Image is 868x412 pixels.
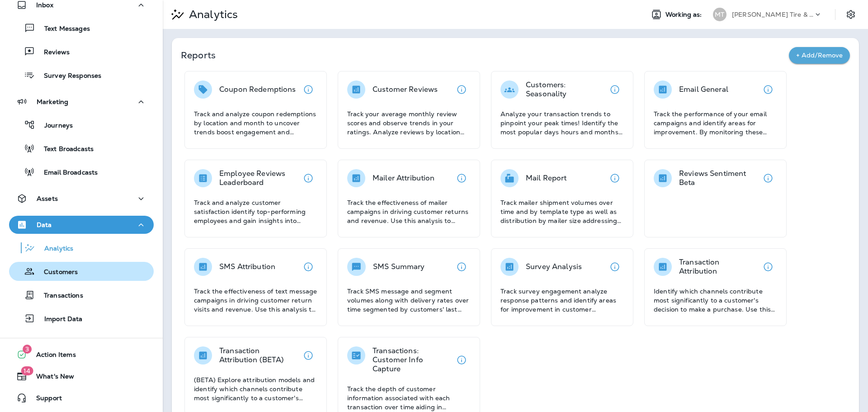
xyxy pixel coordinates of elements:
[453,351,471,369] button: View details
[373,85,438,94] p: Customer Reviews
[194,287,317,314] p: Track the effectiveness of text message campaigns in driving customer return visits and revenue. ...
[9,115,154,134] button: Journeys
[35,292,83,300] p: Transactions
[219,262,275,271] p: SMS Attribution
[35,268,78,277] p: Customers
[219,169,299,187] p: Employee Reviews Leaderboard
[35,169,98,177] p: Email Broadcasts
[9,66,154,85] button: Survey Responses
[9,162,154,181] button: Email Broadcasts
[194,198,317,225] p: Track and analyze customer satisfaction identify top-performing employees and gain insights into ...
[9,389,154,407] button: Support
[500,287,624,314] p: Track survey engagement analyze response patterns and identify areas for improvement in customer ...
[27,373,74,384] span: What's New
[35,122,73,130] p: Journeys
[732,11,813,18] p: [PERSON_NAME] Tire & Auto
[35,48,70,57] p: Reviews
[37,195,58,202] p: Assets
[373,262,425,271] p: SMS Summary
[35,245,73,253] p: Analytics
[9,309,154,328] button: Import Data
[35,145,94,154] p: Text Broadcasts
[185,8,238,21] p: Analytics
[347,384,471,412] p: Track the depth of customer information associated with each transaction over time aiding in asse...
[194,109,317,137] p: Track and analyze coupon redemptions by location and month to uncover trends boost engagement and...
[9,19,154,38] button: Text Messages
[35,72,101,81] p: Survey Responses
[9,189,154,208] button: Assets
[606,81,624,99] button: View details
[35,25,90,33] p: Text Messages
[759,258,777,276] button: View details
[37,221,52,228] p: Data
[526,262,582,271] p: Survey Analysis
[21,366,33,375] span: 14
[9,216,154,234] button: Data
[299,346,317,365] button: View details
[606,169,624,187] button: View details
[500,198,624,225] p: Track mailer shipment volumes over time and by template type as well as distribution by mailer si...
[219,85,296,94] p: Coupon Redemptions
[713,8,726,21] div: MT
[347,198,471,225] p: Track the effectiveness of mailer campaigns in driving customer returns and revenue. Use this ana...
[759,81,777,99] button: View details
[759,169,777,187] button: View details
[35,315,83,324] p: Import Data
[453,81,471,99] button: View details
[347,109,471,137] p: Track your average monthly review scores and observe trends in your ratings. Analyze reviews by l...
[9,285,154,304] button: Transactions
[9,93,154,111] button: Marketing
[347,287,471,314] p: Track SMS message and segment volumes along with delivery rates over time segmented by customers'...
[526,174,567,183] p: Mail Report
[9,238,154,257] button: Analytics
[299,169,317,187] button: View details
[23,345,32,354] span: 3
[9,346,154,364] button: 3Action Items
[9,367,154,385] button: 14What's New
[27,351,76,362] span: Action Items
[373,346,453,374] p: Transactions: Customer Info Capture
[526,81,606,99] p: Customers: Seasonality
[679,258,759,276] p: Transaction Attribution
[453,258,471,276] button: View details
[679,85,728,94] p: Email General
[36,1,53,9] p: Inbox
[299,258,317,276] button: View details
[181,49,789,62] p: Reports
[27,394,62,405] span: Support
[194,375,317,403] p: (BETA) Explore attribution models and identify which channels contribute most significantly to a ...
[9,262,154,281] button: Customers
[679,169,759,187] p: Reviews Sentiment Beta
[453,169,471,187] button: View details
[299,81,317,99] button: View details
[843,6,859,23] button: Settings
[606,258,624,276] button: View details
[500,109,624,137] p: Analyze your transaction trends to pinpoint your peak times! Identify the most popular days hours...
[654,109,777,137] p: Track the performance of your email campaigns and identify areas for improvement. By monitoring t...
[789,47,850,64] button: + Add/Remove
[37,98,68,105] p: Marketing
[9,42,154,61] button: Reviews
[665,11,704,19] span: Working as:
[219,346,299,365] p: Transaction Attribution (BETA)
[654,287,777,314] p: Identify which channels contribute most significantly to a customer's decision to make a purchase...
[9,139,154,158] button: Text Broadcasts
[373,174,435,183] p: Mailer Attribution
